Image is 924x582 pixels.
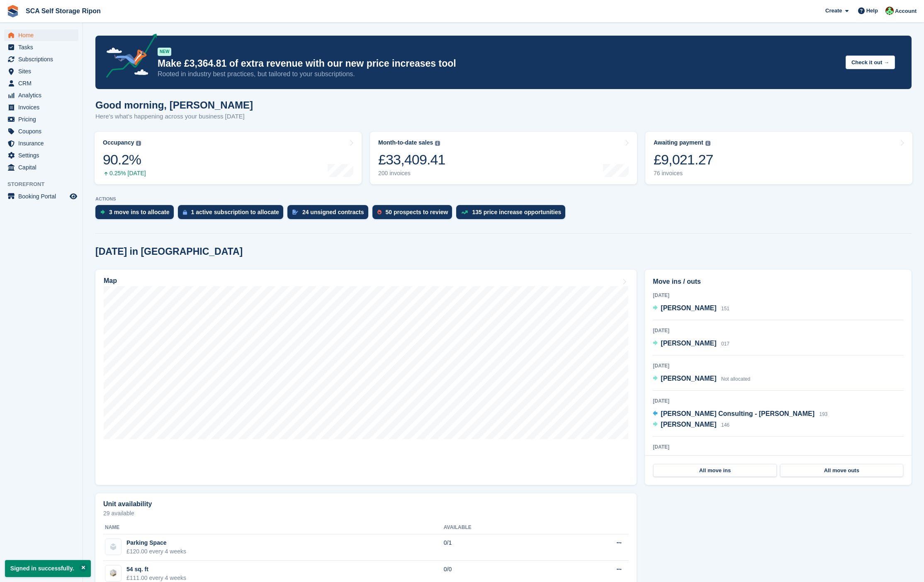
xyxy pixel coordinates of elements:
[661,304,716,312] span: [PERSON_NAME]
[95,196,912,202] p: ACTIONS
[5,560,91,577] p: Signed in successfully.
[4,150,78,161] a: menu
[191,209,279,215] div: 1 active subscription to allocate
[653,420,729,430] a: [PERSON_NAME] 146
[4,162,78,173] a: menu
[18,89,68,101] span: Analytics
[18,101,68,113] span: Invoices
[653,374,750,384] a: [PERSON_NAME] Not allocated
[18,65,68,77] span: Sites
[18,29,68,41] span: Home
[386,209,448,215] div: 50 prospects to review
[654,170,713,177] div: 76 invoices
[95,205,178,223] a: 3 move ins to allocate
[18,114,68,125] span: Pricing
[68,191,78,201] a: Preview store
[653,362,904,369] div: [DATE]
[95,132,362,184] a: Occupancy 90.2% 0.25% [DATE]
[18,41,68,53] span: Tasks
[18,126,68,137] span: Coupons
[104,277,117,285] h2: Map
[109,209,170,215] div: 3 move ins to allocate
[103,500,152,508] h2: Unit availability
[4,114,78,125] a: menu
[378,139,433,146] div: Month-to-date sales
[846,56,895,69] button: Check it out →
[4,89,78,101] a: menu
[721,422,729,428] span: 146
[435,141,440,146] img: icon-info-grey-7440780725fd019a000dd9b08b2336e03edf1995a4989e88bcd33f0948082b44.svg
[653,277,904,287] h2: Move ins / outs
[183,210,187,215] img: active_subscription_to_allocate_icon-d502201f5373d7db506a760aba3b589e785aa758c864c3986d89f69b8ff3...
[378,170,445,177] div: 200 invoices
[472,209,561,215] div: 135 price increase opportunities
[721,341,729,347] span: 017
[885,7,894,15] img: Ross Chapman
[103,139,134,146] div: Occupancy
[819,411,827,417] span: 193
[4,191,78,202] a: menu
[22,4,104,18] a: SCA Self Storage Ripon
[95,246,243,257] h2: [DATE] in [GEOGRAPHIC_DATA]
[721,376,750,382] span: Not allocated
[721,306,729,312] span: 151
[378,151,445,168] div: £33,409.41
[653,327,904,334] div: [DATE]
[456,205,569,223] a: 135 price increase opportunities
[136,141,141,146] img: icon-info-grey-7440780725fd019a000dd9b08b2336e03edf1995a4989e88bcd33f0948082b44.svg
[866,7,878,15] span: Help
[444,534,558,561] td: 0/1
[100,210,105,215] img: move_ins_to_allocate_icon-fdf77a2bb77ea45bf5b3d319d69a93e2d87916cf1d5bf7949dd705db3b84f3ca.svg
[95,270,637,485] a: Map
[292,210,298,215] img: contract_signature_icon-13c848040528278c33f63329250d36e43548de30e8caae1d1a13099fd9432cc5.svg
[4,126,78,137] a: menu
[825,7,842,15] span: Create
[444,521,558,534] th: Available
[158,48,171,56] div: NEW
[287,205,372,223] a: 24 unsigned contracts
[103,521,444,534] th: Name
[653,303,729,314] a: [PERSON_NAME] 151
[705,141,710,146] img: icon-info-grey-7440780725fd019a000dd9b08b2336e03edf1995a4989e88bcd33f0948082b44.svg
[895,7,917,15] span: Account
[18,138,68,149] span: Insurance
[661,421,716,428] span: [PERSON_NAME]
[103,510,629,516] p: 29 available
[18,150,68,161] span: Settings
[95,99,253,111] h1: Good morning, [PERSON_NAME]
[4,65,78,77] a: menu
[4,138,78,149] a: menu
[653,464,776,477] a: All move ins
[7,5,19,17] img: stora-icon-8386f47178a22dfd0bd8f6a31ec36ba5ce8667c1dd55bd0f319d3a0aa187defe.svg
[461,210,468,214] img: price_increase_opportunities-93ffe204e8149a01c8c9dc8f82e8f89637d9d84a8eef4429ea346261dce0b2c0.svg
[158,58,839,70] p: Make £3,364.81 of extra revenue with our new price increases tool
[126,539,186,547] div: Parking Space
[661,340,716,347] span: [PERSON_NAME]
[653,292,904,299] div: [DATE]
[18,53,68,65] span: Subscriptions
[370,132,637,184] a: Month-to-date sales £33,409.41 200 invoices
[653,443,904,451] div: [DATE]
[103,151,146,168] div: 90.2%
[126,547,186,556] div: £120.00 every 4 weeks
[4,101,78,113] a: menu
[372,205,457,223] a: 50 prospects to review
[99,34,157,81] img: price-adjustments-announcement-icon-8257ccfd72463d97f412b2fc003d46551f7dbcb40ab6d574587a9cd5c0d94...
[377,210,382,215] img: prospect-51fa495bee0391a8d652442698ab0144808aea92771e9ea1ae160a38d050c398.svg
[126,565,186,574] div: 54 sq. ft
[105,568,121,579] img: SCA-54sqft.jpg
[7,180,83,188] span: Storefront
[4,77,78,89] a: menu
[653,397,904,405] div: [DATE]
[4,53,78,65] a: menu
[4,41,78,53] a: menu
[661,410,815,417] span: [PERSON_NAME] Consulting - [PERSON_NAME]
[4,29,78,41] a: menu
[105,539,121,555] img: blank-unit-type-icon-ffbac7b88ba66c5e286b0e438baccc4b9c83835d4c34f86887a83fc20ec27e7b.svg
[653,338,729,349] a: [PERSON_NAME] 017
[302,209,364,215] div: 24 unsigned contracts
[158,70,839,79] p: Rooted in industry best practices, but tailored to your subscriptions.
[95,112,253,121] p: Here's what's happening across your business [DATE]
[18,77,68,89] span: CRM
[780,464,903,477] a: All move outs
